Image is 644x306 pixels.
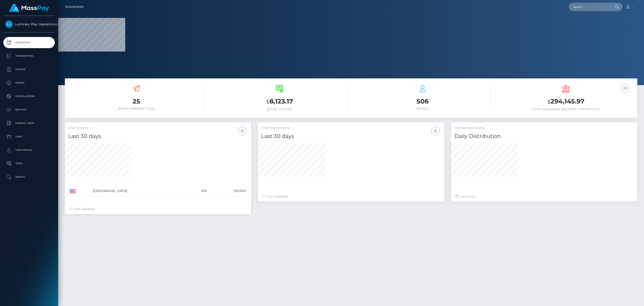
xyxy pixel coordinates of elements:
h3: 25 [68,97,205,106]
h6: Total Available Balance for Payouts [498,107,634,111]
p: Dashboard [5,39,53,46]
h3: 506 [354,97,491,106]
p: Transactions [5,53,53,59]
input: Search... [569,3,611,11]
div: Last hours [455,194,633,199]
a: Links [3,131,55,142]
h5: Transactions Status [454,126,634,130]
img: US.png [70,189,76,193]
td: [GEOGRAPHIC_DATA] [91,186,186,196]
img: Luminary Play Operations Limited [5,20,13,28]
div: Just Updated [69,207,247,211]
h6: [DATE] Volume [211,107,348,111]
p: User Profile [5,147,53,153]
p: Cancellations [5,93,53,100]
p: Search [5,174,53,180]
td: 100.00% [208,186,248,196]
a: User Profile [3,144,55,156]
p: Batches [5,106,53,113]
h5: Total Transactions [261,126,441,130]
h4: Last 30 days [261,132,441,140]
a: Ledger [3,64,55,75]
h4: Daily Distribution [454,132,634,140]
h4: Last 30 days [68,132,248,140]
span: Luminary Play Operations Limited [3,22,55,26]
a: Transactions [3,50,55,62]
small: $ [547,99,551,105]
a: Cancellations [3,91,55,102]
a: Batches [3,104,55,115]
a: Manage Users [3,118,55,129]
small: $ [266,99,269,105]
p: Ledger [5,66,53,73]
h3: 8,123.17 [211,97,348,106]
a: Taxes [3,158,55,169]
h6: [DATE] Transactions [68,107,205,111]
h3: 294,145.97 [498,97,634,106]
h6: Payees [354,107,491,111]
div: Just Updated [262,194,440,199]
a: Dashboard [65,2,84,12]
a: Search [3,171,55,183]
p: Payees [5,80,53,86]
a: Dashboard [3,37,55,48]
h5: USD Volume [68,126,248,130]
a: Payees [3,77,55,88]
img: MassPay Logo [9,4,49,12]
p: Manage Users [5,120,53,127]
p: Taxes [5,160,53,167]
p: Links [5,133,53,140]
td: 478 [186,186,208,196]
